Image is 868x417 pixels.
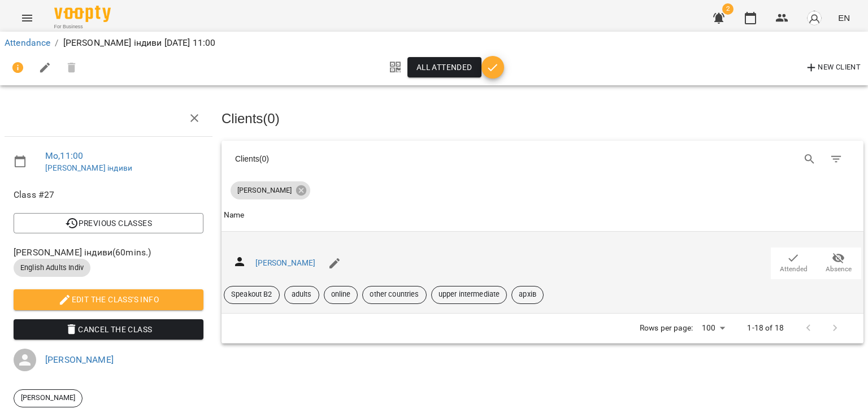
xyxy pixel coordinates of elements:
[224,208,245,222] div: Sort
[816,247,861,279] button: Absence
[285,289,319,299] span: adults
[363,289,426,299] span: other countries
[722,3,734,15] span: 2
[407,57,481,77] button: All attended
[512,289,543,299] span: архів
[5,37,50,48] a: Attendance
[14,213,203,233] button: Previous Classes
[23,293,194,306] span: Edit the class's Info
[747,323,783,334] p: 1-18 of 18
[771,247,816,279] button: Attended
[55,36,58,50] li: /
[806,10,822,26] img: avatar_s.png
[45,163,132,172] a: [PERSON_NAME] індиви
[14,5,41,32] button: Menu
[231,181,310,199] div: [PERSON_NAME]
[838,12,850,24] span: EN
[222,141,863,177] div: Table Toolbar
[14,393,82,403] span: [PERSON_NAME]
[796,146,823,173] button: Search
[222,111,863,126] h3: Clients ( 0 )
[45,354,114,365] a: [PERSON_NAME]
[324,289,358,299] span: online
[224,208,245,222] div: Name
[14,263,90,273] span: English Adults Indiv
[23,323,194,336] span: Cancel the class
[45,150,83,161] a: Mo , 11:00
[802,59,863,77] button: New Client
[231,185,298,196] span: [PERSON_NAME]
[255,258,316,267] a: [PERSON_NAME]
[14,319,203,340] button: Cancel the class
[697,320,729,336] div: 100
[823,146,850,173] button: Filter
[14,289,203,310] button: Edit the class's Info
[224,289,279,299] span: Speakout B2
[805,61,861,75] span: New Client
[23,216,194,230] span: Previous Classes
[54,6,111,22] img: Voopty Logo
[834,7,854,28] button: EN
[5,36,863,50] nav: breadcrumb
[235,153,532,164] div: Clients ( 0 )
[780,264,808,274] span: Attended
[432,289,507,299] span: upper intermediate
[63,36,216,50] p: [PERSON_NAME] індиви [DATE] 11:00
[54,23,111,31] span: For Business
[14,188,203,202] span: Class #27
[224,208,861,222] span: Name
[14,389,83,407] div: [PERSON_NAME]
[14,246,203,259] span: [PERSON_NAME] індиви ( 60 mins. )
[640,323,693,334] p: Rows per page:
[826,264,852,274] span: Absence
[416,60,472,74] span: All attended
